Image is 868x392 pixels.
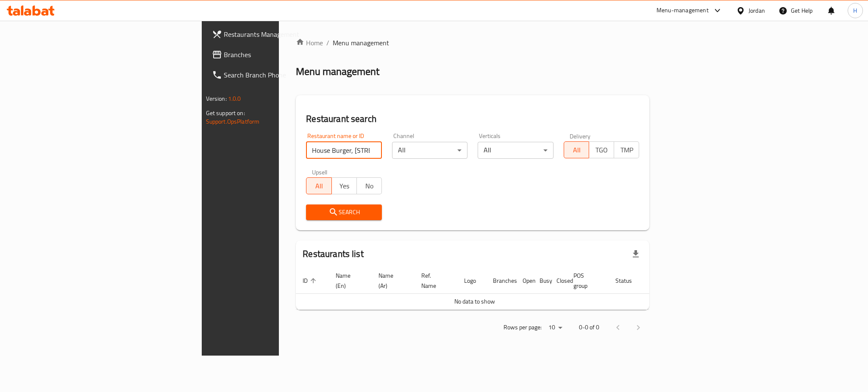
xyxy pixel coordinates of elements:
span: All [568,144,586,156]
h2: Restaurants list [303,248,363,260]
span: No [360,180,378,192]
label: Delivery [570,133,591,139]
th: Logo [457,268,486,294]
div: Export file [626,244,646,264]
span: Branches [224,50,340,60]
input: Search for restaurant name or ID.. [306,142,382,159]
span: Name (En) [336,271,362,291]
span: Yes [335,180,353,192]
button: TMP [614,141,639,158]
span: Name (Ar) [378,271,404,291]
button: All [306,177,331,194]
span: H [853,6,857,15]
span: Search [313,207,375,218]
h2: Restaurant search [306,113,639,125]
a: Restaurants Management [205,24,347,44]
div: All [478,142,554,159]
a: Branches [205,44,347,65]
span: No data to show [454,296,495,307]
th: Branches [486,268,516,294]
span: TMP [618,144,636,156]
span: Menu management [333,38,389,48]
button: All [564,141,589,158]
a: Search Branch Phone [205,65,347,85]
span: Status [615,276,643,286]
div: Jordan [748,6,765,15]
span: Get support on: [206,108,245,119]
table: enhanced table [296,268,682,310]
span: 1.0.0 [228,93,241,104]
span: Search Branch Phone [224,70,340,80]
span: POS group [573,271,598,291]
span: Ref. Name [421,271,447,291]
button: Yes [331,177,357,194]
th: Open [516,268,533,294]
span: Restaurants Management [224,29,340,39]
th: Closed [550,268,567,294]
button: No [356,177,382,194]
p: 0-0 of 0 [579,322,599,333]
nav: breadcrumb [296,38,649,48]
span: All [310,180,328,192]
p: Rows per page: [504,322,542,333]
button: Search [306,204,382,220]
div: Rows per page: [545,321,565,334]
span: Version: [206,93,227,104]
label: Upsell [312,169,328,175]
div: Menu-management [657,6,709,16]
span: ID [303,276,319,286]
button: TGO [589,141,614,158]
th: Busy [533,268,550,294]
div: All [392,142,468,159]
span: TGO [593,144,611,156]
a: Support.OpsPlatform [206,116,260,127]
